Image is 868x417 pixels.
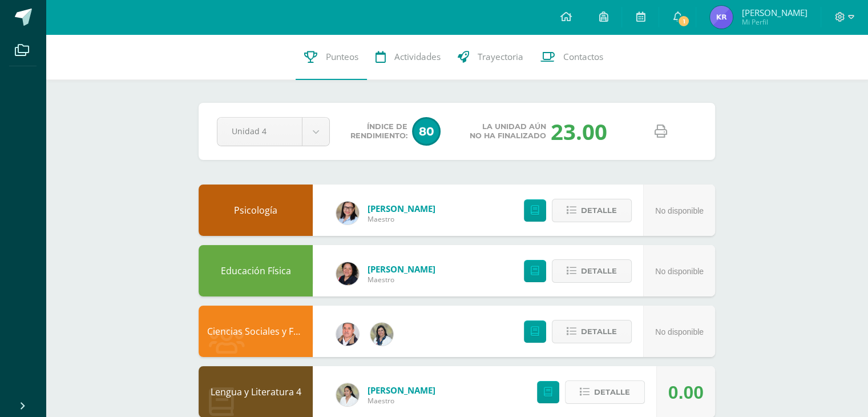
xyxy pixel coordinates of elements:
[741,17,807,27] span: Mi Perfil
[581,321,617,342] span: Detalle
[368,275,435,284] span: Maestro
[677,15,690,27] span: 1
[217,118,329,146] a: Unidad 4
[478,51,523,63] span: Trayectoria
[326,51,358,63] span: Punteos
[655,327,704,336] span: No disponible
[710,6,733,29] img: b25ef30ddc543600de82943e94f4d676.png
[470,122,546,141] span: La unidad aún no ha finalizado
[199,185,313,236] div: Psicología
[532,34,612,80] a: Contactos
[336,383,359,406] img: 542a7e4dd4079197f142a77c7ead0207.png
[232,118,288,145] span: Unidad 4
[655,206,704,215] span: No disponible
[368,214,435,224] span: Maestro
[336,323,359,346] img: afd4cda865e3c4616a3300154a30ba78.png
[336,202,359,224] img: 97352d74acb6d1632be8541beff41410.png
[449,34,532,80] a: Trayectoria
[336,262,359,285] img: 221af06ae4b1beedc67b65817a25a70d.png
[551,117,607,146] div: 23.00
[655,267,704,276] span: No disponible
[563,51,603,63] span: Contactos
[552,199,632,222] button: Detalle
[199,245,313,296] div: Educación Física
[552,259,632,283] button: Detalle
[581,260,617,282] span: Detalle
[368,396,435,406] span: Maestro
[368,384,435,396] a: [PERSON_NAME]
[199,306,313,357] div: Ciencias Sociales y Formación Ciudadana 4
[565,380,645,404] button: Detalle
[296,34,367,80] a: Punteos
[370,323,393,346] img: adc45a0dad1e69ee454ddbf92dbecfde.png
[552,320,632,343] button: Detalle
[350,122,407,141] span: Índice de Rendimiento:
[394,51,441,63] span: Actividades
[412,117,441,146] span: 80
[367,34,449,80] a: Actividades
[368,263,435,275] a: [PERSON_NAME]
[594,382,630,403] span: Detalle
[741,7,807,18] span: [PERSON_NAME]
[581,200,617,221] span: Detalle
[368,203,435,214] a: [PERSON_NAME]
